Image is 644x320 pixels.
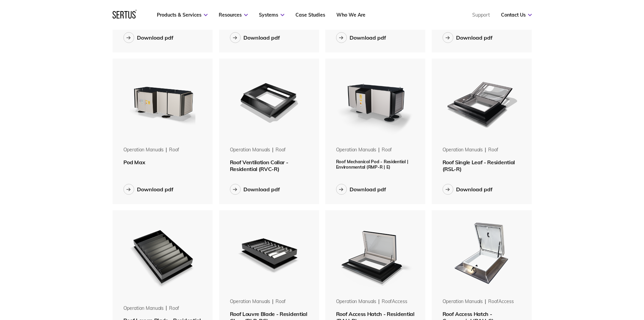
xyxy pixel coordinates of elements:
div: Download pdf [350,34,386,41]
button: Download pdf [123,184,173,195]
div: Operation Manuals [336,298,377,305]
a: Systems [259,12,284,18]
iframe: Chat Widget [522,241,644,320]
span: Pod Max [123,159,145,166]
button: Download pdf [336,184,386,195]
a: Support [472,12,490,18]
div: Download pdf [456,34,493,41]
div: roof [276,147,286,153]
div: roof [382,147,392,153]
div: roof [488,147,498,153]
div: Operation Manuals [123,305,164,312]
div: roof [169,147,179,153]
div: Download pdf [243,34,280,41]
button: Download pdf [336,32,386,43]
a: Who We Are [336,12,365,18]
div: Download pdf [137,34,173,41]
div: roofAccess [382,298,407,305]
button: Download pdf [230,32,280,43]
a: Contact Us [501,12,532,18]
a: Case Studies [295,12,325,18]
button: Download pdf [443,184,493,195]
button: Download pdf [123,32,173,43]
div: Operation Manuals [336,147,377,153]
div: Operation Manuals [123,147,164,153]
span: Roof Ventilation Collar - Residential (RVC-R) [230,159,288,172]
span: Roof Mechanical Pod - Residential | Environmental (RMP-R | E) [336,159,408,170]
div: Operation Manuals [230,147,270,153]
a: Resources [219,12,248,18]
span: Roof Single Leaf - Residential (RSL-R) [443,159,515,172]
div: Operation Manuals [443,298,483,305]
a: Products & Services [157,12,208,18]
div: roof [169,305,179,312]
div: Download pdf [137,186,173,193]
div: Operation Manuals [230,298,270,305]
div: Download pdf [456,186,493,193]
div: Download pdf [243,186,280,193]
button: Download pdf [230,184,280,195]
div: roof [276,298,286,305]
div: Download pdf [350,186,386,193]
div: Operation Manuals [443,147,483,153]
div: roofAccess [488,298,514,305]
button: Download pdf [443,32,493,43]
